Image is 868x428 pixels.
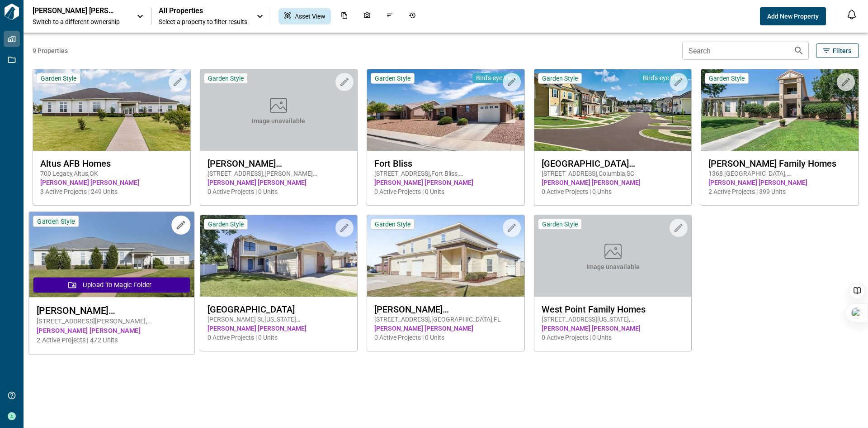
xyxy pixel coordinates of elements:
[375,74,410,82] span: Garden Style
[208,169,350,178] span: [STREET_ADDRESS] , [PERSON_NAME][GEOGRAPHIC_DATA] , WA
[358,8,376,24] div: Photos
[542,315,684,324] span: [STREET_ADDRESS][US_STATE] , [GEOGRAPHIC_DATA] , NY
[40,187,183,196] span: 3 Active Projects | 249 Units
[37,305,186,316] span: [PERSON_NAME][GEOGRAPHIC_DATA] Homes
[37,336,186,345] span: 2 Active Projects | 472 Units
[33,277,190,293] button: Upload to Magic Folder
[542,333,684,342] span: 0 Active Projects | 0 Units
[33,46,679,55] span: 9 Properties
[374,333,517,342] span: 0 Active Projects | 0 Units
[208,220,244,228] span: Garden Style
[367,69,524,151] img: property-asset
[208,304,350,315] span: [GEOGRAPHIC_DATA]
[542,220,578,228] span: Garden Style
[40,169,183,178] span: 700 Legacy , Altus , OK
[374,169,517,178] span: [STREET_ADDRESS] , Fort Bliss , [GEOGRAPHIC_DATA]
[816,43,859,58] button: Filters
[374,304,517,315] span: [PERSON_NAME][GEOGRAPHIC_DATA]
[833,46,851,55] span: Filters
[335,8,354,24] div: Documents
[252,116,305,125] span: Image unavailable
[374,324,517,333] span: [PERSON_NAME] [PERSON_NAME]
[33,6,114,15] p: [PERSON_NAME] [PERSON_NAME]
[37,317,186,326] span: [STREET_ADDRESS][PERSON_NAME] , [PERSON_NAME][GEOGRAPHIC_DATA] , [GEOGRAPHIC_DATA]
[40,158,183,169] span: Altus AFB Homes
[767,12,819,21] span: Add New Property
[374,187,517,196] span: 0 Active Projects | 0 Units
[40,178,183,187] span: [PERSON_NAME] [PERSON_NAME]
[159,6,247,15] span: All Properties
[708,169,851,178] span: 1368 [GEOGRAPHIC_DATA] , [GEOGRAPHIC_DATA] , AZ
[208,324,350,333] span: [PERSON_NAME] [PERSON_NAME]
[208,315,350,324] span: [PERSON_NAME] St , [US_STATE][GEOGRAPHIC_DATA] , OK
[208,178,350,187] span: [PERSON_NAME] [PERSON_NAME]
[708,178,851,187] span: [PERSON_NAME] [PERSON_NAME]
[208,333,350,342] span: 0 Active Projects | 0 Units
[403,8,421,24] div: Job History
[278,8,331,24] div: Asset View
[374,178,517,187] span: [PERSON_NAME] [PERSON_NAME]
[295,12,325,21] span: Asset View
[790,42,808,60] button: Search properties
[542,158,684,169] span: [GEOGRAPHIC_DATA][PERSON_NAME]
[37,326,186,336] span: [PERSON_NAME] [PERSON_NAME]
[374,158,517,169] span: Fort Bliss
[643,74,684,82] span: Bird's-eye View
[542,187,684,196] span: 0 Active Projects | 0 Units
[708,158,851,169] span: [PERSON_NAME] Family Homes
[709,74,745,82] span: Garden Style
[381,8,399,24] div: Issues & Info
[701,69,859,151] img: property-asset
[542,169,684,178] span: [STREET_ADDRESS] , Columbia , SC
[208,158,350,169] span: [PERSON_NAME][GEOGRAPHIC_DATA]
[208,187,350,196] span: 0 Active Projects | 0 Units
[542,324,684,333] span: [PERSON_NAME] [PERSON_NAME]
[542,178,684,187] span: [PERSON_NAME] [PERSON_NAME]
[29,212,194,298] img: property-asset
[200,215,358,297] img: property-asset
[760,7,826,25] button: Add New Property
[33,69,190,151] img: property-asset
[375,220,410,228] span: Garden Style
[159,17,247,26] span: Select a property to filter results
[367,215,524,297] img: property-asset
[844,7,859,22] button: Open notification feed
[542,74,578,82] span: Garden Style
[37,217,75,226] span: Garden Style
[41,74,76,82] span: Garden Style
[586,262,640,271] span: Image unavailable
[534,69,692,151] img: property-asset
[374,315,517,324] span: [STREET_ADDRESS] , [GEOGRAPHIC_DATA] , FL
[33,17,127,26] span: Switch to a different ownership
[476,74,517,82] span: Bird's-eye View
[542,304,684,315] span: West Point Family Homes
[208,74,244,82] span: Garden Style
[708,187,851,196] span: 2 Active Projects | 399 Units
